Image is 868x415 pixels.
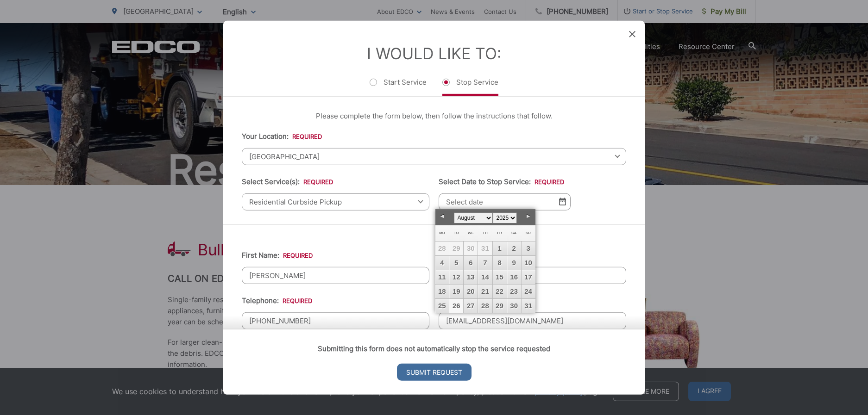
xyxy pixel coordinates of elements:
a: 23 [507,285,521,298]
span: Friday [497,231,502,235]
a: 8 [493,256,507,270]
img: Select date [559,198,566,205]
span: 29 [449,242,463,255]
a: 24 [522,285,535,298]
span: 28 [435,242,449,255]
span: Saturday [511,231,516,235]
span: Thursday [483,231,488,235]
input: Select date [439,193,571,210]
a: 22 [493,285,507,298]
a: 25 [435,299,449,313]
label: First Name: [242,251,313,259]
input: Submit Request [397,364,472,381]
a: 17 [522,270,535,284]
label: I Would Like To: [367,43,501,62]
span: Residential Curbside Pickup [242,193,429,210]
a: Next [522,210,535,223]
p: Please complete the form below, then follow the instructions that follow. [242,110,626,121]
span: 31 [478,242,492,255]
a: 3 [522,242,535,255]
a: 28 [478,299,492,313]
select: Select year [493,212,517,223]
a: 9 [507,256,521,270]
label: Telephone: [242,296,312,304]
a: 19 [449,285,463,298]
a: 27 [464,299,478,313]
a: 1 [493,242,507,255]
a: 14 [478,270,492,284]
label: Start Service [370,77,427,96]
a: 10 [522,256,535,270]
a: 11 [435,270,449,284]
a: 13 [464,270,478,284]
a: 2 [507,242,521,255]
a: 12 [449,270,463,284]
a: 18 [435,285,449,298]
span: [GEOGRAPHIC_DATA] [242,148,626,165]
a: 31 [522,299,535,313]
select: Select month [454,212,493,223]
a: 26 [449,299,463,313]
a: 6 [464,256,478,270]
label: Select Date to Stop Service: [439,177,564,186]
a: 4 [435,256,449,270]
a: 5 [449,256,463,270]
span: Sunday [526,231,531,235]
a: 16 [507,270,521,284]
strong: Submitting this form does not automatically stop the service requested [318,344,550,353]
a: 20 [464,285,478,298]
span: 30 [464,242,478,255]
label: Select Service(s): [242,177,333,186]
a: 21 [478,285,492,298]
span: Monday [439,231,445,235]
label: Your Location: [242,132,322,140]
a: 7 [478,256,492,270]
a: 29 [493,299,507,313]
span: Wednesday [468,231,474,235]
label: Stop Service [442,77,498,96]
a: 15 [493,270,507,284]
a: Prev [435,210,449,223]
a: 30 [507,299,521,313]
span: Tuesday [454,231,459,235]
